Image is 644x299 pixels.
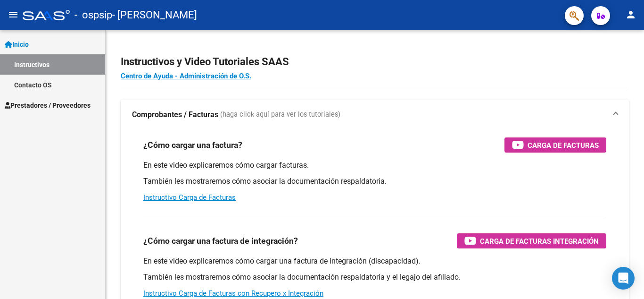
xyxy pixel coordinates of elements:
span: (haga click aquí para ver los tutoriales) [220,110,340,120]
mat-icon: menu [8,9,19,20]
span: - [PERSON_NAME] [112,5,197,26]
h2: Instructivos y Video Tutoriales SAAS [121,53,629,71]
a: Centro de Ayuda - Administración de O.S. [121,72,251,80]
a: Instructivo Carga de Facturas [143,193,236,202]
mat-icon: person [625,9,636,20]
button: Carga de Facturas Integración [457,233,606,248]
p: También les mostraremos cómo asociar la documentación respaldatoria y el legajo del afiliado. [143,272,606,282]
h3: ¿Cómo cargar una factura? [143,138,242,152]
div: Open Intercom Messenger [612,267,635,290]
h3: ¿Cómo cargar una factura de integración? [143,234,298,248]
span: Prestadores / Proveedores [5,100,91,111]
mat-expansion-panel-header: Comprobantes / Facturas (haga click aquí para ver los tutoriales) [121,100,629,130]
p: En este video explicaremos cómo cargar facturas. [143,160,606,171]
span: Carga de Facturas Integración [480,235,599,247]
span: - ospsip [74,5,112,26]
span: Inicio [5,39,29,50]
strong: Comprobantes / Facturas [132,110,218,120]
p: También les mostraremos cómo asociar la documentación respaldatoria. [143,176,606,187]
p: En este video explicaremos cómo cargar una factura de integración (discapacidad). [143,256,606,266]
a: Instructivo Carga de Facturas con Recupero x Integración [143,289,323,298]
span: Carga de Facturas [528,139,599,151]
button: Carga de Facturas [504,137,606,153]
